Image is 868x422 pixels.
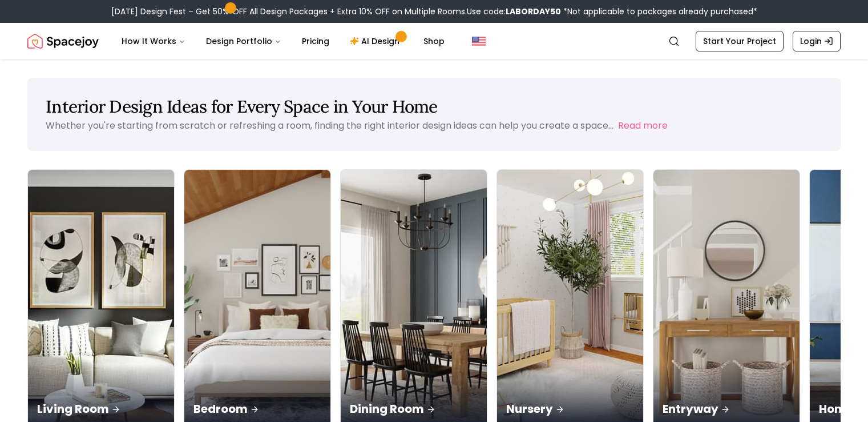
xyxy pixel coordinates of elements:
[350,401,478,417] p: Dining Room
[467,6,561,17] span: Use code:
[506,6,561,17] b: LABORDAY50
[46,96,822,117] h1: Interior Design Ideas for Every Space in Your Home
[663,401,790,417] p: Entryway
[193,401,321,417] p: Bedroom
[111,6,757,17] div: [DATE] Design Fest – Get 50% OFF All Design Packages + Extra 10% OFF on Multiple Rooms.
[27,30,99,53] a: Spacejoy
[293,30,338,53] a: Pricing
[341,30,412,53] a: AI Design
[197,30,290,53] button: Design Portfolio
[793,31,841,51] a: Login
[46,119,613,132] p: Whether you're starting from scratch or refreshing a room, finding the right interior design idea...
[37,401,165,417] p: Living Room
[618,119,668,133] button: Read more
[27,23,841,59] nav: Global
[414,30,454,53] a: Shop
[506,401,634,417] p: Nursery
[696,31,784,51] a: Start Your Project
[27,30,99,53] img: Spacejoy Logo
[112,30,454,53] nav: Main
[472,34,486,48] img: United States
[561,6,757,17] span: *Not applicable to packages already purchased*
[112,30,195,53] button: How It Works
